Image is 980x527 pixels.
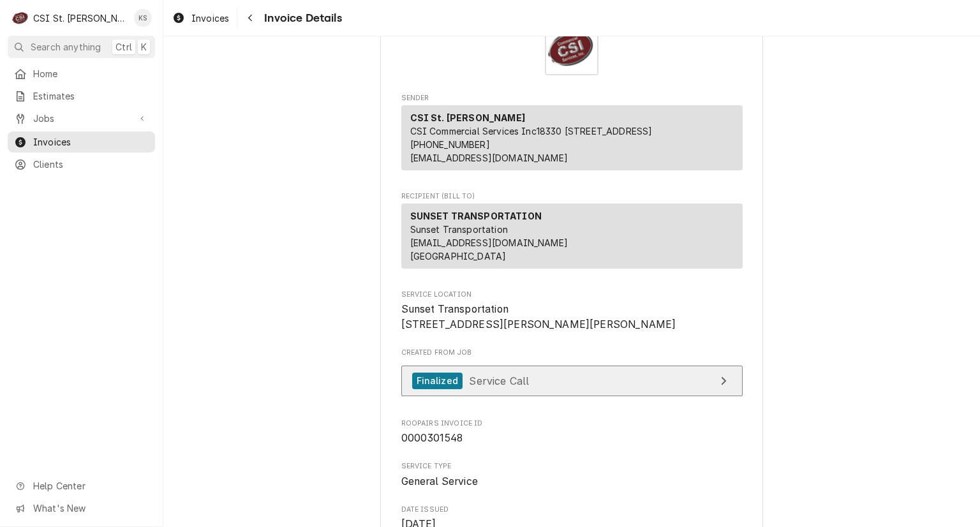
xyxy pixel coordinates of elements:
[141,40,147,54] span: K
[134,9,152,27] div: Kris Swearingen's Avatar
[33,112,130,125] span: Jobs
[401,432,463,444] span: 0000301548
[401,290,743,332] div: Service Location
[401,366,743,397] a: View Job
[33,67,149,80] span: Home
[401,191,743,202] span: Recipient (Bill To)
[401,348,743,403] div: Created From Job
[401,419,743,446] div: Roopairs Invoice ID
[401,302,743,332] span: Service Location
[401,204,743,269] div: Recipient (Bill To)
[469,374,529,387] span: Service Call
[8,108,155,129] a: Go to Jobs
[401,290,743,300] span: Service Location
[401,105,743,175] div: Sender
[410,211,542,221] strong: SUNSET TRANSPORTATION
[410,126,653,137] span: CSI Commercial Services Inc18330 [STREET_ADDRESS]
[260,10,341,27] span: Invoice Details
[33,158,149,171] span: Clients
[191,11,229,25] span: Invoices
[8,36,155,58] button: Search anythingCtrlK
[33,479,147,493] span: Help Center
[240,8,260,28] button: Navigate back
[33,135,149,149] span: Invoices
[401,105,743,170] div: Sender
[134,9,152,27] div: KS
[401,419,743,429] span: Roopairs Invoice ID
[410,152,568,163] a: [EMAIL_ADDRESS][DOMAIN_NAME]
[115,40,132,54] span: Ctrl
[8,475,155,496] a: Go to Help Center
[401,303,676,330] span: Sunset Transportation [STREET_ADDRESS][PERSON_NAME][PERSON_NAME]
[410,224,568,262] span: Sunset Transportation [EMAIL_ADDRESS][DOMAIN_NAME] [GEOGRAPHIC_DATA]
[401,475,478,487] span: General Service
[33,501,147,515] span: What's New
[401,474,743,489] span: Service Type
[8,498,155,519] a: Go to What's New
[545,22,598,75] img: Logo
[33,89,149,103] span: Estimates
[31,40,101,54] span: Search anything
[401,93,743,176] div: Invoice Sender
[167,8,234,29] a: Invoices
[401,461,743,471] span: Service Type
[401,505,743,515] span: Date Issued
[401,348,743,358] span: Created From Job
[8,85,155,107] a: Estimates
[401,93,743,103] span: Sender
[410,112,525,123] strong: CSI St. [PERSON_NAME]
[33,11,127,25] div: CSI St. [PERSON_NAME]
[8,63,155,84] a: Home
[8,131,155,152] a: Invoices
[8,154,155,175] a: Clients
[11,9,29,27] div: CSI St. Louis's Avatar
[401,431,743,446] span: Roopairs Invoice ID
[410,139,490,150] a: [PHONE_NUMBER]
[401,204,743,274] div: Recipient (Bill To)
[401,461,743,489] div: Service Type
[401,191,743,274] div: Invoice Recipient
[11,9,29,27] div: C
[412,373,463,390] div: Finalized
